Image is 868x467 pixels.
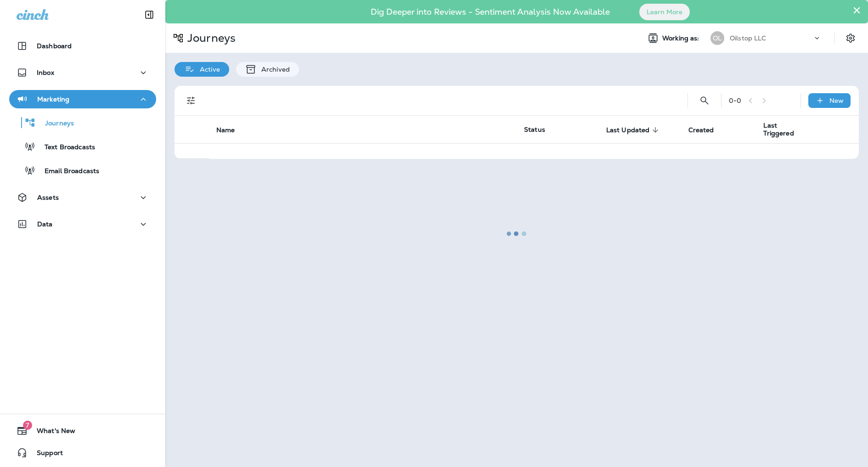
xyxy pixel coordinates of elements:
[136,6,162,24] button: Collapse Sidebar
[9,137,156,156] button: Text Broadcasts
[37,42,72,50] p: Dashboard
[37,69,54,76] p: Inbox
[829,97,844,104] p: New
[9,422,156,440] button: 7What's New
[9,161,156,180] button: Email Broadcasts
[23,421,32,430] span: 7
[9,188,156,207] button: Assets
[37,220,53,228] p: Data
[37,96,69,103] p: Marketing
[28,449,63,460] span: Support
[9,444,156,462] button: Support
[9,90,156,108] button: Marketing
[35,143,95,152] p: Text Broadcasts
[9,63,156,82] button: Inbox
[36,119,74,128] p: Journeys
[9,113,156,132] button: Journeys
[28,427,75,438] span: What's New
[9,215,156,233] button: Data
[37,194,59,201] p: Assets
[9,37,156,55] button: Dashboard
[35,167,99,176] p: Email Broadcasts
